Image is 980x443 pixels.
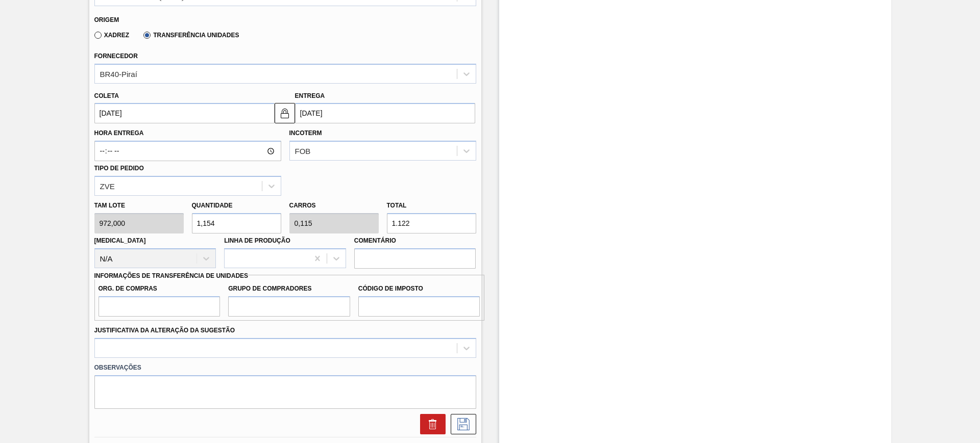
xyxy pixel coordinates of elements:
input: dd/mm/yyyy [94,103,275,123]
div: Excluir Sugestão [415,414,446,434]
label: Código de Imposto [358,281,480,296]
div: BR40-Piraí [100,69,137,78]
label: Transferência Unidades [143,32,239,39]
label: Grupo de Compradores [228,281,350,296]
label: Origem [94,16,119,23]
div: Salvar Sugestão [446,414,476,434]
label: Incoterm [289,129,322,137]
label: Total [387,202,407,209]
label: Justificativa da Alteração da Sugestão [94,327,235,334]
label: Comentário [354,233,476,248]
div: FOB [295,147,311,155]
label: [MEDICAL_DATA] [94,237,146,244]
button: locked [275,103,295,123]
label: Linha de Produção [224,237,290,244]
img: locked [279,107,291,119]
label: Fornecedor [94,53,138,60]
input: dd/mm/yyyy [295,103,475,123]
label: Entrega [295,92,325,99]
label: Quantidade [192,202,233,209]
label: Coleta [94,92,119,99]
label: Org. de Compras [99,281,220,296]
div: ZVE [100,181,115,190]
label: Informações de Transferência de Unidades [94,272,249,279]
label: Tam lote [94,198,184,213]
label: Carros [289,202,316,209]
label: Hora Entrega [94,126,281,141]
label: Observações [94,360,476,375]
label: Tipo de pedido [94,165,144,172]
label: Xadrez [94,32,130,39]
